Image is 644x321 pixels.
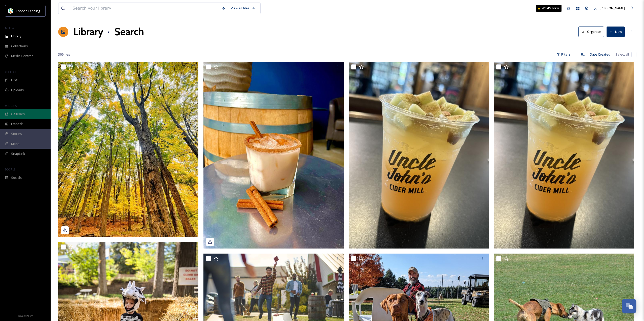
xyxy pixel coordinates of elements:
[11,44,28,48] span: Collections
[600,6,625,10] span: [PERSON_NAME]
[622,299,636,313] button: Open Chat
[494,62,634,248] img: ext_1757429171.148351_ujhardcider@yahoo.com-IMG_9087.jpeg
[11,78,18,83] span: UGC
[8,8,13,13] img: logo.jpeg
[11,88,24,92] span: Uploads
[11,121,24,126] span: Embeds
[11,141,19,146] span: Maps
[587,50,613,59] div: Date Created
[58,52,70,57] span: 306 file s
[70,3,219,14] input: Search your library
[11,175,22,180] span: Socials
[73,24,103,39] a: Library
[349,62,489,248] img: ext_1757429171.150214_ujhardcider@yahoo.com-IMG_9087.jpeg
[607,27,625,37] button: New
[578,27,607,37] a: Organise
[11,112,25,116] span: Galleries
[203,62,344,248] img: americanfifth-5786283.jpg
[18,314,33,317] span: Privacy Policy
[578,27,604,37] button: Organise
[615,52,629,57] span: Select all
[536,5,562,12] a: What's New
[554,50,573,59] div: Filters
[114,24,144,39] h1: Search
[11,34,21,39] span: Library
[5,167,15,171] span: SOCIALS
[18,312,33,318] a: Privacy Policy
[11,131,22,136] span: Stories
[58,62,198,237] img: fennernature-3500244.jpg
[11,54,33,58] span: Media Centres
[228,3,258,13] a: View all files
[5,104,17,108] span: WIDGETS
[11,151,25,156] span: SnapLink
[16,9,40,13] span: Choose Lansing
[591,3,627,13] a: [PERSON_NAME]
[5,26,14,30] span: MEDIA
[5,70,16,74] span: COLLECT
